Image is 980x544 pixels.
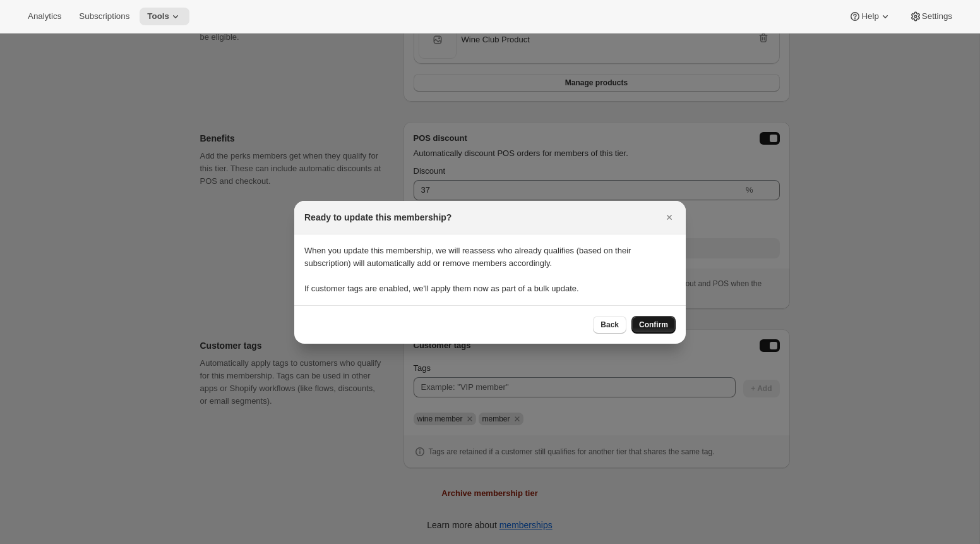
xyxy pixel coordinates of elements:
[304,245,676,270] p: When you update this membership, we will reassess who already qualifies (based on their subscript...
[902,8,960,25] button: Settings
[28,11,61,21] span: Analytics
[922,11,952,21] span: Settings
[861,11,878,21] span: Help
[304,211,451,224] h2: Ready to update this membership?
[631,316,676,334] button: Confirm
[841,8,899,25] button: Help
[601,320,619,330] span: Back
[593,316,626,334] button: Back
[639,320,668,330] span: Confirm
[304,282,676,295] p: If customer tags are enabled, we'll apply them now as part of a bulk update.
[140,8,189,25] button: Tools
[660,209,678,226] button: Close
[147,11,169,21] span: Tools
[20,8,69,25] button: Analytics
[71,8,137,25] button: Subscriptions
[79,11,129,21] span: Subscriptions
